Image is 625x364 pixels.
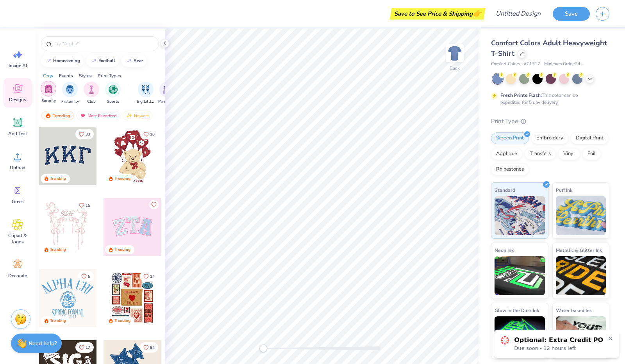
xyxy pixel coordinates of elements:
div: Most Favorited [76,111,120,120]
div: filter for Club [84,82,99,105]
span: 14 [150,275,155,278]
div: Trending [50,176,66,182]
div: filter for Fraternity [61,82,79,105]
span: Designs [9,96,26,103]
input: Try "Alpha" [54,40,154,48]
img: Neon Ink [495,256,545,295]
button: Like [75,129,94,139]
div: Back [450,65,460,72]
div: Events [59,72,73,79]
div: Orgs [43,72,53,79]
span: Fraternity [61,99,79,105]
img: Metallic & Glitter Ink [556,256,606,295]
span: Sports [107,99,119,105]
span: Standard [495,186,515,194]
div: Styles [79,72,92,79]
img: newest.gif [126,113,132,118]
button: Like [140,342,158,353]
input: Untitled Design [489,6,547,21]
img: trending.gif [45,113,51,118]
img: Sports Image [109,85,118,94]
div: Rhinestones [491,164,529,175]
div: Vinyl [558,148,580,160]
div: bear [134,59,143,63]
span: Water based Ink [556,306,592,314]
span: 10 [150,132,155,136]
span: Puff Ink [556,186,572,194]
span: Greek [12,198,24,205]
button: Like [75,200,94,211]
button: filter button [105,82,121,105]
img: Puff Ink [556,196,606,235]
div: Trending [50,318,66,324]
span: Minimum Order: 24 + [544,61,583,68]
img: Water based Ink [556,316,606,355]
span: Neon Ink [495,246,514,254]
span: Parent's Weekend [158,99,176,105]
img: trend_line.gif [91,59,97,63]
strong: Fresh Prints Flash: [500,92,542,98]
img: Parent's Weekend Image [163,85,172,94]
div: filter for Sports [105,82,121,105]
img: Fraternity Image [66,85,74,94]
span: Clipart & logos [5,232,30,245]
img: Standard [495,196,545,235]
div: Transfers [525,148,556,160]
div: homecoming [53,59,80,63]
div: filter for Parent's Weekend [158,82,176,105]
img: Glow in the Dark Ink [495,316,545,355]
img: trend_line.gif [45,59,52,63]
span: 5 [88,275,90,278]
img: Club Image [87,85,96,94]
span: Image AI [9,62,27,69]
div: Trending [50,247,66,253]
div: This color can be expedited for 5 day delivery. [500,92,596,106]
span: Sorority [41,98,56,104]
button: filter button [41,82,56,105]
div: Trending [114,318,130,324]
div: Digital Print [571,132,609,144]
img: Back [447,45,462,61]
button: Like [140,129,158,139]
span: Club [87,99,96,105]
div: Embroidery [531,132,568,144]
span: 17 [86,346,90,350]
div: Newest [123,111,152,120]
img: Sorority Image [44,84,53,93]
span: Decorate [8,273,27,279]
span: Upload [10,164,25,171]
button: Like [75,342,94,353]
span: # C1717 [524,61,540,68]
div: Print Types [98,72,121,79]
button: filter button [158,82,176,105]
button: filter button [61,82,79,105]
button: filter button [84,82,99,105]
div: Accessibility label [259,344,267,352]
button: homecoming [41,55,84,67]
span: Comfort Colors [491,61,520,68]
button: bear [121,55,146,67]
span: 👉 [473,9,481,18]
button: Like [78,271,94,282]
span: 15 [86,203,90,207]
div: filter for Sorority [41,81,56,104]
div: Trending [114,247,130,253]
img: most_fav.gif [80,113,86,118]
span: 84 [150,346,155,350]
div: filter for Big Little Reveal [137,82,155,105]
div: football [98,59,115,63]
div: Print Type [491,117,609,126]
img: Big Little Reveal Image [141,85,150,94]
div: Foil [582,148,601,160]
span: Comfort Colors Adult Heavyweight T-Shirt [491,38,607,58]
div: Applique [491,148,522,160]
button: football [86,55,119,67]
div: Trending [114,176,130,182]
span: Glow in the Dark Ink [495,306,539,314]
img: trend_line.gif [126,59,132,63]
span: Add Text [8,130,27,137]
div: Screen Print [491,132,529,144]
div: Save to See Price & Shipping [392,8,484,20]
button: filter button [137,82,155,105]
span: Big Little Reveal [137,99,155,105]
